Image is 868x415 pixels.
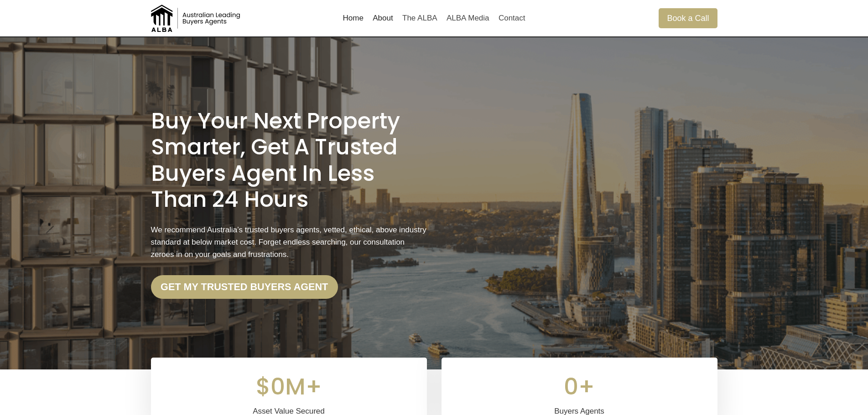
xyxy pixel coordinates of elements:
a: ALBA Media [442,7,494,29]
a: About [368,7,398,29]
nav: Primary Navigation [338,7,530,29]
div: 0+ [452,369,707,405]
a: The ALBA [398,7,442,29]
a: Contact [494,7,530,29]
a: Book a Call [659,8,717,28]
a: Home [338,7,368,29]
img: Australian Leading Buyers Agents [151,5,242,32]
a: Get my trusted Buyers Agent [151,275,338,299]
h1: Buy Your Next Property Smarter, Get a Trusted Buyers Agent in less than 24 Hours [151,108,427,213]
div: $0M+ [162,369,416,405]
strong: Get my trusted Buyers Agent [161,281,328,292]
p: We recommend Australia’s trusted buyers agents, vetted, ethical, above industry standard at below... [151,224,427,261]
